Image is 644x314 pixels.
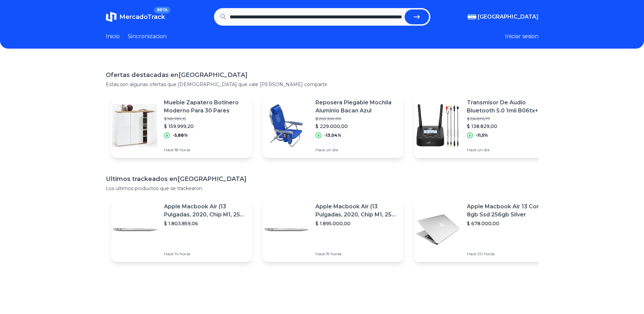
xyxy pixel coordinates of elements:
[467,116,549,122] p: $ 156.876,77
[315,203,398,219] p: Apple Macbook Air (13 Pulgadas, 2020, Chip M1, 256 Gb De Ssd, 8 Gb De Ram) - Plata
[106,70,539,80] h1: Ofertas destacadas en [GEOGRAPHIC_DATA]
[467,147,549,153] p: Hace un día
[315,99,398,115] p: Reposera Plegable Mochila Aluminio Bacan Azul
[315,147,398,153] p: Hace un día
[111,197,252,262] a: Featured imageApple Macbook Air (13 Pulgadas, 2020, Chip M1, 256 Gb De Ssd, 8 Gb De Ram) - Plata$...
[164,116,246,122] p: $ 169.999,15
[106,185,539,192] p: Los ultimos productos que se trackearon.
[111,93,252,158] a: Featured imageMueble Zapatero Botinero Moderno Para 30 Pares$ 169.999,15$ 159.999,20-5,88%Hace 18...
[164,203,246,219] p: Apple Macbook Air (13 Pulgadas, 2020, Chip M1, 256 Gb De Ssd, 8 Gb De Ram) - Plata
[106,32,120,41] a: Inicio
[263,206,310,253] img: Featured image
[263,93,403,158] a: Featured imageReposera Plegable Mochila Aluminio Bacan Azul$ 263.350,00$ 229.000,00-13,04%Hace un...
[164,147,246,153] p: Hace 18 horas
[467,99,549,115] p: Transmisor De Audio Bluetooth 5.0 1mii B06tx+ Con Display Aptx-ll Transmisión Doble
[315,123,398,130] p: $ 229.000,00
[505,32,539,41] button: Iniciar sesion
[263,197,403,262] a: Featured imageApple Macbook Air (13 Pulgadas, 2020, Chip M1, 256 Gb De Ssd, 8 Gb De Ram) - Plata$...
[111,102,159,149] img: Featured image
[164,123,246,130] p: $ 159.999,20
[324,133,341,138] p: -13,04%
[106,174,539,184] h1: Ultimos trackeados en [GEOGRAPHIC_DATA]
[106,81,539,88] p: Estas son algunas ofertas que [DEMOGRAPHIC_DATA] que vale [PERSON_NAME] compartir.
[468,14,476,20] img: Argentina
[478,13,539,21] span: [GEOGRAPHIC_DATA]
[164,99,246,115] p: Mueble Zapatero Botinero Moderno Para 30 Pares
[467,251,549,257] p: Hace 20 horas
[414,102,461,149] img: Featured image
[111,206,159,253] img: Featured image
[467,220,549,227] p: $ 678.000,00
[414,197,555,262] a: Featured imageApple Macbook Air 13 Core I5 8gb Ssd 256gb Silver$ 678.000,00Hace 20 horas
[467,203,549,219] p: Apple Macbook Air 13 Core I5 8gb Ssd 256gb Silver
[128,32,167,41] a: Sincronizacion
[119,13,165,21] span: MercadoTrack
[164,220,246,227] p: $ 1.803.859,06
[106,11,165,22] a: MercadoTrackBETA
[106,11,117,22] img: MercadoTrack
[476,133,488,138] p: -11,5%
[263,102,310,149] img: Featured image
[468,13,539,21] button: [GEOGRAPHIC_DATA]
[467,123,549,130] p: $ 138.829,00
[315,116,398,122] p: $ 263.350,00
[154,7,170,14] span: BETA
[414,93,555,158] a: Featured imageTransmisor De Audio Bluetooth 5.0 1mii B06tx+ Con Display Aptx-ll Transmisión Doble...
[315,220,398,227] p: $ 1.895.000,00
[315,251,398,257] p: Hace 19 horas
[414,206,461,253] img: Featured image
[173,133,188,138] p: -5,88%
[164,251,246,257] p: Hace 14 horas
